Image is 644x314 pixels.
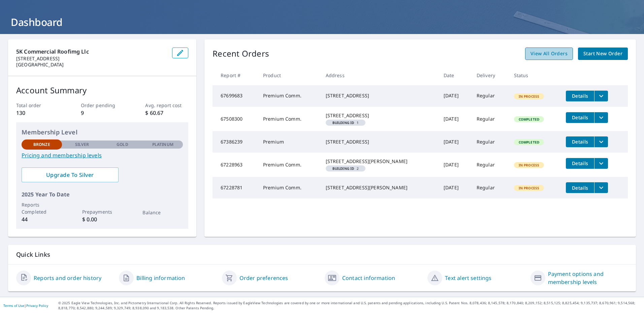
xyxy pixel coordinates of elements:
[16,62,167,68] p: [GEOGRAPHIC_DATA]
[213,131,258,153] td: 67386239
[326,158,433,165] div: [STREET_ADDRESS][PERSON_NAME]
[566,112,594,123] button: detailsBtn-67508300
[566,136,594,147] button: detailsBtn-67386239
[438,65,471,85] th: Date
[16,250,628,259] p: Quick Links
[471,65,509,85] th: Delivery
[328,121,363,124] span: 1
[438,177,471,198] td: [DATE]
[471,177,509,198] td: Regular
[326,92,433,99] div: [STREET_ADDRESS]
[471,131,509,153] td: Regular
[515,117,543,122] span: Completed
[594,182,608,193] button: filesDropdownBtn-67228781
[58,301,641,311] p: © 2025 Eagle View Technologies, Inc. and Pictometry International Corp. All Rights Reserved. Repo...
[16,109,59,117] p: 130
[27,171,113,179] span: Upgrade To Silver
[213,177,258,198] td: 67228781
[213,85,258,107] td: 67699683
[16,84,188,96] p: Account Summary
[213,48,269,60] p: Recent Orders
[258,153,320,177] td: Premium Comm.
[328,167,363,170] span: 2
[548,270,628,286] a: Payment options and membership levels
[22,201,62,215] p: Reports Completed
[438,107,471,131] td: [DATE]
[22,151,183,159] a: Pricing and membership levels
[332,121,354,124] em: Building ID
[326,112,433,119] div: [STREET_ADDRESS]
[438,153,471,177] td: [DATE]
[578,48,628,60] a: Start New Order
[438,85,471,107] td: [DATE]
[566,91,594,101] button: detailsBtn-67699683
[258,85,320,107] td: Premium Comm.
[438,131,471,153] td: [DATE]
[566,182,594,193] button: detailsBtn-67228781
[515,186,544,190] span: In Process
[570,93,590,99] span: Details
[33,142,50,148] p: Bronze
[445,274,491,282] a: Text alert settings
[22,190,183,198] p: 2025 Year To Date
[213,153,258,177] td: 67228963
[16,48,167,56] p: 5K Commercial Roofimg Llc
[570,160,590,166] span: Details
[570,185,590,191] span: Details
[145,109,188,117] p: $ 60.67
[145,102,188,109] p: Avg. report cost
[34,274,101,282] a: Reports and order history
[594,112,608,123] button: filesDropdownBtn-67508300
[525,48,573,60] a: View All Orders
[16,102,59,109] p: Total order
[239,274,288,282] a: Order preferences
[471,107,509,131] td: Regular
[258,107,320,131] td: Premium Comm.
[16,56,167,62] p: [STREET_ADDRESS]
[152,142,173,148] p: Platinum
[26,303,48,308] a: Privacy Policy
[213,107,258,131] td: 67508300
[515,163,544,167] span: In Process
[566,158,594,169] button: detailsBtn-67228963
[22,167,119,182] a: Upgrade To Silver
[117,142,128,148] p: Gold
[515,94,544,99] span: In Process
[326,138,433,145] div: [STREET_ADDRESS]
[515,140,543,145] span: Completed
[136,274,185,282] a: Billing information
[81,109,124,117] p: 9
[22,215,62,223] p: 44
[8,15,636,29] h1: Dashboard
[320,65,438,85] th: Address
[583,50,622,58] span: Start New Order
[594,158,608,169] button: filesDropdownBtn-67228963
[81,102,124,109] p: Order pending
[471,153,509,177] td: Regular
[530,50,568,58] span: View All Orders
[332,167,354,170] em: Building ID
[213,65,258,85] th: Report #
[3,303,24,308] a: Terms of Use
[82,208,123,215] p: Prepayments
[471,85,509,107] td: Regular
[570,114,590,121] span: Details
[594,136,608,147] button: filesDropdownBtn-67386239
[258,65,320,85] th: Product
[570,138,590,145] span: Details
[75,142,89,148] p: Silver
[326,184,433,191] div: [STREET_ADDRESS][PERSON_NAME]
[82,215,123,223] p: $ 0.00
[342,274,395,282] a: Contact information
[509,65,561,85] th: Status
[142,209,183,216] p: Balance
[258,131,320,153] td: Premium
[22,128,183,137] p: Membership Level
[594,91,608,101] button: filesDropdownBtn-67699683
[258,177,320,198] td: Premium Comm.
[3,304,48,308] p: |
